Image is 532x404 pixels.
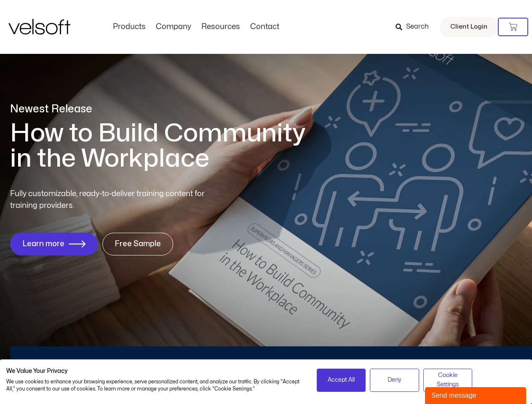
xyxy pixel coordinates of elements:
[370,369,419,392] button: Deny all cookies
[423,369,473,392] button: Adjust cookie preferences
[245,22,284,32] a: ContactMenu Toggle
[450,21,487,32] span: Client Login
[396,20,435,34] a: Search
[102,233,173,255] a: Free Sample
[6,378,304,393] p: We use cookies to enhance your browsing experience, serve personalized content, and analyze our t...
[406,21,429,32] span: Search
[151,22,196,32] a: CompanyMenu Toggle
[22,240,64,248] span: Learn more
[108,22,151,32] a: ProductsMenu Toggle
[328,375,355,385] span: Accept All
[388,375,401,385] span: Deny
[10,102,318,117] p: Newest Release
[10,188,220,212] p: Fully customizable, ready-to-deliver training content for training providers.
[425,385,528,404] iframe: chat widget
[429,371,467,390] span: Cookie Settings
[10,121,318,171] h1: How to Build Community in the Workplace
[317,369,366,392] button: Accept all cookies
[196,22,245,32] a: ResourcesMenu Toggle
[8,19,70,35] img: Velsoft Training Materials
[6,367,304,375] h2: We Value Your Privacy
[440,17,498,37] a: Client Login
[115,240,161,248] span: Free Sample
[10,233,98,255] a: Learn more
[108,22,284,32] nav: Menu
